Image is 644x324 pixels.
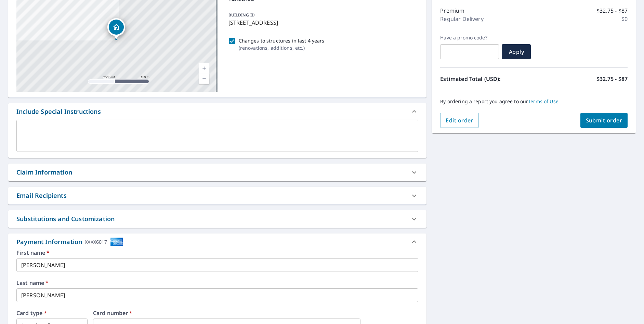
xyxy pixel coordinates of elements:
p: Changes to structures in last 4 years [239,37,325,44]
span: Edit order [446,117,473,124]
span: Submit order [586,117,622,124]
div: Payment Information [16,237,123,247]
p: ( renovations, additions, etc. ) [239,44,325,51]
a: Terms of Use [528,98,558,105]
div: Email Recipients [8,187,426,204]
button: Edit order [440,113,479,128]
label: Have a promo code? [440,35,499,41]
div: Claim Information [8,164,426,181]
a: Current Level 17, Zoom Out [199,73,209,84]
div: Dropped pin, building 1, Residential property, 717 Willow Brook Dr Allen, TX 75002 [107,18,125,39]
div: Substitutions and Customization [8,210,426,228]
p: [STREET_ADDRESS] [228,19,416,27]
button: Submit order [580,113,628,128]
p: By ordering a report you agree to our [440,98,628,105]
div: XXXX6017 [85,237,107,247]
label: Last name [16,280,418,286]
a: Current Level 17, Zoom In [199,63,209,73]
label: First name [16,250,418,255]
p: Estimated Total (USD): [440,75,534,83]
div: Include Special Instructions [8,103,426,120]
img: cardImage [110,237,123,247]
div: Payment InformationXXXX6017cardImage [8,233,426,250]
span: Apply [507,48,525,56]
div: Email Recipients [16,191,67,200]
p: $32.75 - $87 [596,75,628,83]
p: BUILDING ID [228,12,255,18]
p: Premium [440,7,464,15]
button: Apply [502,44,531,59]
label: Card number [93,310,418,316]
div: Include Special Instructions [16,107,101,116]
label: Card type [16,310,88,316]
div: Claim Information [16,168,72,177]
p: $0 [621,15,628,23]
p: Regular Delivery [440,15,483,23]
div: Substitutions and Customization [16,214,115,224]
p: $32.75 - $87 [596,7,628,15]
